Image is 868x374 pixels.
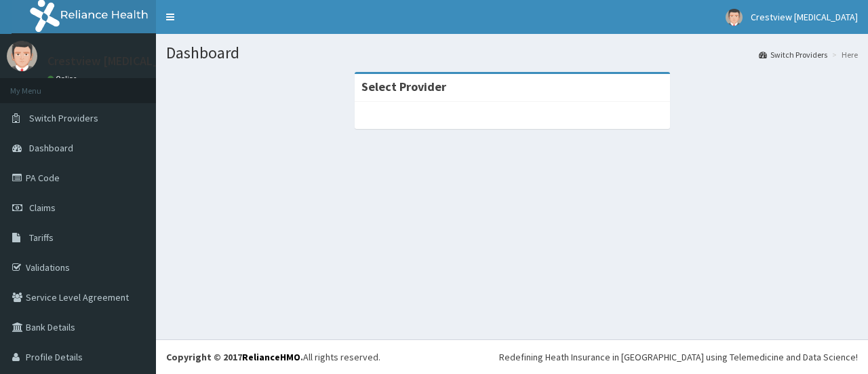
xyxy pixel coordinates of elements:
[166,351,303,363] strong: Copyright © 2017 .
[156,339,868,374] footer: All rights reserved.
[726,9,743,26] img: User Image
[166,44,858,62] h1: Dashboard
[361,79,446,94] strong: Select Provider
[829,49,858,60] li: Here
[499,350,858,364] div: Redefining Heath Insurance in [GEOGRAPHIC_DATA] using Telemedicine and Data Science!
[29,202,56,214] span: Claims
[47,55,192,67] p: Crestview [MEDICAL_DATA]
[751,11,858,23] span: Crestview [MEDICAL_DATA]
[759,49,827,60] a: Switch Providers
[29,142,73,154] span: Dashboard
[242,351,300,363] a: RelianceHMO
[47,74,80,83] a: Online
[29,112,98,124] span: Switch Providers
[7,41,37,71] img: User Image
[29,231,54,244] span: Tariffs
